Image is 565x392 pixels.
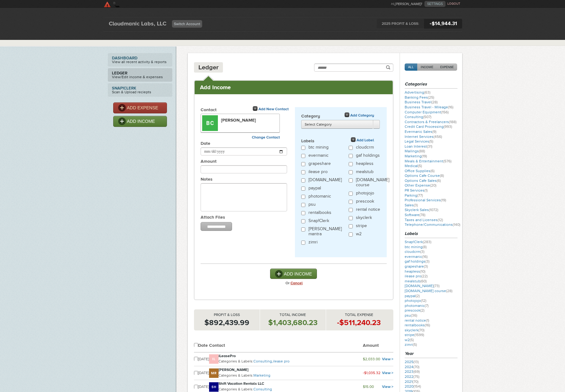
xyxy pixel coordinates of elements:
[273,359,290,363] a: ilease pro
[429,21,432,26] span: +
[424,264,428,269] span: (3)
[427,144,432,149] span: (31)
[405,240,431,244] a: Snap!Clerk
[405,134,442,139] a: Internet Services
[405,129,436,134] a: Evermanic Sales
[363,384,374,389] small: $15.00
[417,193,423,198] span: (77)
[405,231,457,238] h3: Labels
[434,284,440,288] span: (73)
[413,365,419,369] span: (70)
[425,303,429,308] span: (7)
[405,294,420,298] a: paypal
[201,177,295,183] label: Notes
[419,149,425,153] span: (88)
[301,113,380,120] label: Category
[363,371,380,375] small: -$1,035.32
[405,308,424,313] a: prescook
[405,284,440,288] a: [DOMAIN_NAME]
[363,357,380,361] small: $2,033.00
[308,161,331,168] label: grapeshare
[424,90,430,95] span: (63)
[202,115,218,131] img: 55189.png
[405,198,446,202] a: Professional Services
[405,218,443,222] a: Taxes and Licenses
[447,2,460,6] a: LOGOUT
[441,198,446,202] span: (19)
[423,115,431,119] span: (507)
[418,328,424,332] span: (70)
[308,210,331,217] label: rentalbooks
[112,71,168,75] strong: Ledger
[416,294,420,298] span: (2)
[172,20,202,28] a: Switch Account
[405,169,435,173] a: Office Supplies
[413,384,421,389] span: (154)
[382,384,393,389] a: View >
[418,164,422,168] span: (5)
[405,213,425,217] a: Software
[411,313,417,318] span: (36)
[405,115,431,119] a: Consulting
[405,360,419,364] a: 2025
[377,19,424,28] span: 2025 PROFIT & LOSS:
[405,384,421,389] a: 2020
[446,289,452,293] span: (28)
[382,357,393,361] a: View >
[405,269,425,274] a: heapless
[260,313,326,318] p: Total Income
[405,120,457,124] a: Contractors & Freelancers
[405,159,451,163] a: Meals & Entertainment
[448,105,453,109] span: (16)
[201,159,295,165] label: Amount
[422,154,427,158] span: (19)
[405,95,434,100] a: Banking Fees
[308,218,329,225] label: Snap!Clerk
[405,274,428,278] a: ilease pro
[308,145,329,151] label: btc mining
[437,178,441,183] span: (6)
[113,102,167,113] a: ADD EXPENSE
[253,106,289,112] a: Add New Contact
[424,188,428,193] span: (1)
[395,2,422,6] strong: [PERSON_NAME]!
[252,135,280,140] a: Change Contact
[209,340,363,352] th: Contact
[253,359,273,363] a: Consulting,
[424,19,462,29] span: $14,944.31
[405,63,417,71] a: ALL
[351,137,374,143] a: Add Label
[405,178,441,183] a: Options Cafe Sales
[421,274,428,278] span: (22)
[198,366,209,380] td: [DATE]
[405,289,452,293] a: [DOMAIN_NAME] course
[337,318,381,327] strong: -$511,240.23
[201,107,295,114] label: Contact
[414,203,418,207] span: (3)
[405,173,444,178] a: Options Cafe Course
[413,379,418,384] span: (70)
[426,318,429,323] span: (1)
[405,193,423,198] a: Parking
[356,215,372,222] label: skyclerk
[253,373,270,378] a: Marketing
[308,153,329,160] label: evermanic
[405,298,426,303] a: photojojo
[405,222,460,227] a: Telephone/Communications
[405,365,419,369] a: 2024
[345,112,374,118] a: Add Category
[219,373,363,379] p: Categories & Labels:
[405,318,429,323] a: rental notice
[308,202,316,209] label: psu
[429,139,433,144] span: (5)
[202,115,278,123] h4: [PERSON_NAME]
[420,249,424,254] span: (3)
[308,240,318,246] label: zimri
[430,169,435,173] span: (6)
[405,259,429,264] a: gaf holdings
[405,328,424,332] a: skyclerk
[308,226,349,238] label: [PERSON_NAME] mantra
[356,191,374,197] label: photojojo
[405,154,427,158] a: Marketing
[420,279,427,283] span: (60)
